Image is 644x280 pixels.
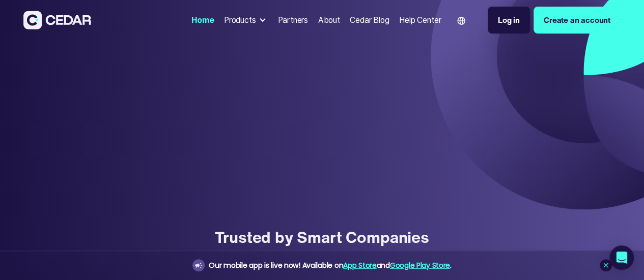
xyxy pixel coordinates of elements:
[389,98,407,106] div: [DATE]
[389,53,553,79] div: 15,449,625.00
[318,14,340,26] div: About
[498,14,520,26] div: Log in
[488,7,530,34] a: Log in
[277,14,308,26] div: Partners
[534,7,621,34] a: Create an account
[343,260,376,270] a: App Store
[209,259,451,272] div: Our mobile app is live now! Available on and .
[389,40,553,52] label: You're paying
[399,14,441,26] div: Help Center
[395,9,445,31] a: Help Center
[609,245,634,270] div: Open Intercom Messenger
[445,86,520,95] div: Rate: 1544.962500
[36,113,120,145] a: Speak to Sales
[314,9,344,31] a: About
[389,86,445,94] div: EFFECTIVE FX RATE*
[191,14,214,26] div: Home
[274,9,312,31] a: Partners
[390,260,450,270] a: Google Play Store
[224,14,256,26] div: Products
[346,9,393,31] a: Cedar Blog
[194,261,203,269] img: announcement
[366,120,505,156] p: The price provided is for reference only and should not be considered final. This price includes ...
[187,9,218,31] a: Home
[407,98,443,106] div: 11:55:00 AM
[128,113,207,145] a: Get started
[350,14,389,26] div: Cedar Blog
